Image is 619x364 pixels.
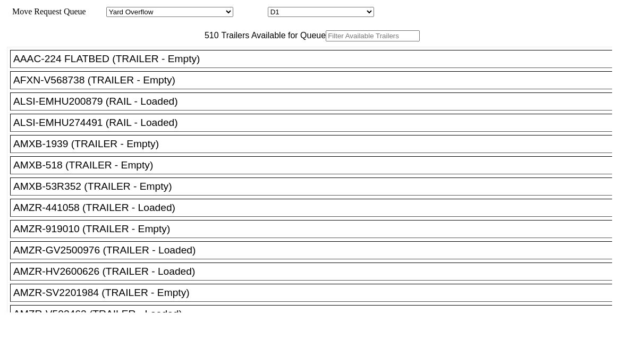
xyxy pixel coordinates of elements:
div: AMXB-518 (TRAILER - Empty) [13,159,618,171]
span: Move Request Queue [7,7,86,16]
span: Location [235,7,266,16]
div: AMZR-SV2201984 (TRAILER - Empty) [13,287,618,299]
div: AMXB-1939 (TRAILER - Empty) [13,138,618,150]
div: AMZR-441058 (TRAILER - Loaded) [13,202,618,214]
div: AMZR-GV2500976 (TRAILER - Loaded) [13,244,618,256]
div: AMZR-HV2600626 (TRAILER - Loaded) [13,266,618,277]
div: AFXN-V568738 (TRAILER - Empty) [13,74,618,86]
span: Trailers Available for Queue [219,31,326,40]
div: AAAC-224 FLATBED (TRAILER - Empty) [13,53,618,65]
div: ALSI-EMHU200879 (RAIL - Loaded) [13,96,618,107]
input: Filter Available Trailers [326,30,420,41]
div: ALSI-EMHU274491 (RAIL - Loaded) [13,117,618,129]
span: 510 [199,31,219,40]
div: AMXB-53R352 (TRAILER - Empty) [13,181,618,192]
div: AMZR-919010 (TRAILER - Empty) [13,223,618,235]
span: Area [88,7,104,16]
div: AMZR-V502462 (TRAILER - Loaded) [13,308,618,320]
